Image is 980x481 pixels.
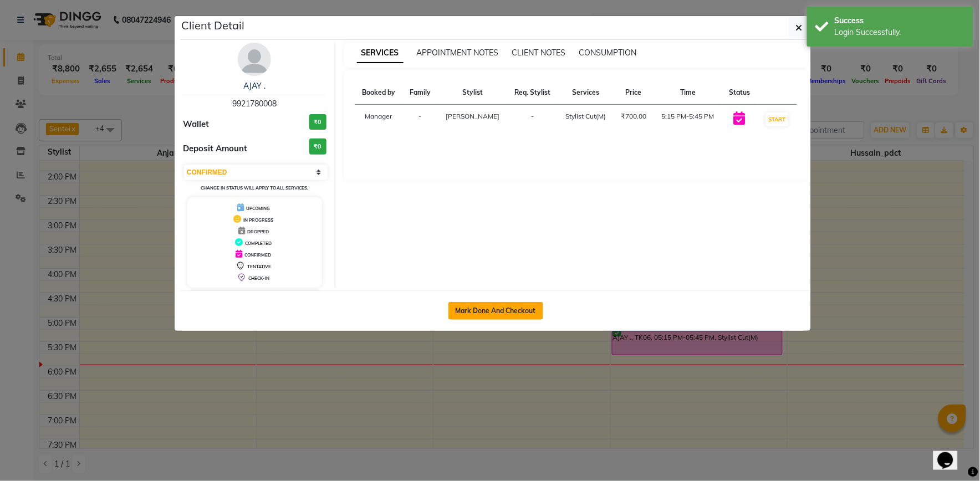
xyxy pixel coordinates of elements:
[438,81,507,105] th: Stylist
[355,81,403,105] th: Booked by
[722,81,758,105] th: Status
[507,105,558,135] td: -
[247,264,271,269] span: TENTATIVE
[238,43,271,76] img: avatar
[446,112,499,120] span: [PERSON_NAME]
[565,111,607,121] div: Stylist Cut(M)
[933,437,969,470] iframe: chat widget
[417,48,499,58] span: APPOINTMENT NOTES
[244,252,271,258] span: CONFIRMED
[512,48,566,58] span: CLIENT NOTES
[183,118,209,131] span: Wallet
[448,302,543,320] button: Mark Done And Checkout
[620,111,647,121] div: ₹700.00
[402,105,438,135] td: -
[766,112,789,126] button: START
[402,81,438,105] th: Family
[243,81,266,91] a: AJAY .
[835,15,965,27] div: Success
[355,105,403,135] td: Manager
[183,142,247,155] span: Deposit Amount
[558,81,614,105] th: Services
[579,48,637,58] span: CONSUMPTION
[835,27,965,38] div: Login Successfully.
[357,43,404,63] span: SERVICES
[309,139,326,155] h3: ₹0
[654,105,722,135] td: 5:15 PM-5:45 PM
[245,240,272,246] span: COMPLETED
[201,185,309,191] small: Change in status will apply to all services.
[232,99,277,109] span: 9921780008
[614,81,654,105] th: Price
[309,114,326,130] h3: ₹0
[243,217,273,223] span: IN PROGRESS
[247,229,269,234] span: DROPPED
[507,81,558,105] th: Req. Stylist
[181,17,244,34] h5: Client Detail
[248,275,269,281] span: CHECK-IN
[246,206,270,211] span: UPCOMING
[654,81,722,105] th: Time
